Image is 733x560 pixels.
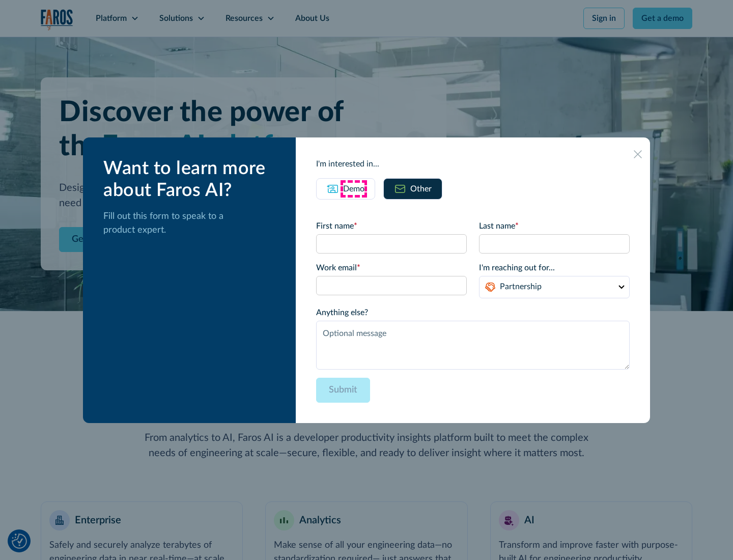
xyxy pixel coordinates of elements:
[316,262,467,274] label: Work email
[343,183,364,195] div: Demo
[316,220,467,232] label: First name
[410,183,432,195] div: Other
[316,306,630,319] label: Anything else?
[479,262,630,274] label: I'm reaching out for...
[316,220,630,403] form: Email Form
[316,158,630,170] div: I'm interested in...
[316,378,370,403] input: Submit
[103,210,279,237] p: Fill out this form to speak to a product expert.
[103,158,279,202] div: Want to learn more about Faros AI?
[479,220,630,232] label: Last name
